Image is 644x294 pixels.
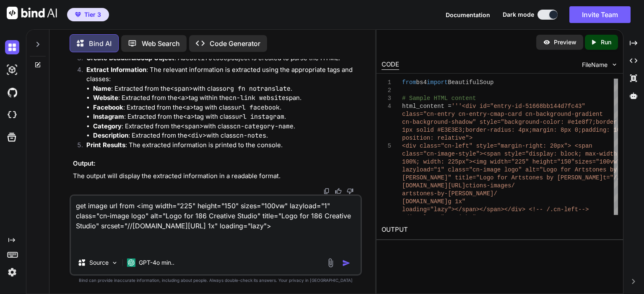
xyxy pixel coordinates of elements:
code: cn-category-name [233,122,293,130]
p: Bind can provide inaccurate information, including about people. Always double-check its answers.... [70,277,362,284]
span: class="cn-image-style"><span style="display: block [402,151,578,157]
span: ; max-width: [578,151,621,157]
span: radient [578,111,603,118]
textarea: get image url from <img width="225" height="150" sizes="100vw" lazyload="1" class="cn-image logo"... [71,196,361,251]
strong: Description [93,131,128,139]
h3: Output: [73,159,360,169]
img: Bind AI [7,7,57,19]
img: copy [323,188,330,194]
span: FileName [582,61,608,69]
strong: Name [93,84,111,92]
button: Invite Team [569,6,631,23]
span: from [402,79,416,86]
li: : Extracted from the with class . [93,84,360,94]
span: loading="lazy"></span></span></div> <!-- /.cn-left [402,206,578,213]
span: sizes="100vw" [575,159,621,165]
img: darkChat [5,40,19,54]
button: premiumTier 3 [67,8,109,21]
p: GPT-4o min.. [139,258,174,267]
li: : Extracted from the tag with class . [93,103,360,112]
span: e8f7;border: [578,119,621,125]
img: premium [75,12,81,17]
span: bs4 [416,79,427,86]
code: BeautifulSoup [182,54,231,62]
img: icon [342,259,351,267]
strong: Extract Information [86,66,146,74]
span: cn-background-shadow" style="background-color: #e1 [402,119,578,125]
img: preview [543,38,551,46]
strong: Website [93,94,118,102]
span: [DOMAIN_NAME][URL] [402,182,465,189]
code: cn-link website [229,94,286,102]
p: Source [89,258,109,267]
img: attachment [326,258,335,268]
button: Documentation [446,10,490,19]
div: 4 [382,102,391,110]
code: <a> [183,112,195,121]
span: html_content = [402,103,452,110]
img: like [335,188,342,194]
li: : Extracted from the tag with class . [93,112,360,122]
p: Web Search [142,38,180,49]
li: : Extracted from the with class . [93,122,360,131]
code: url instagram [235,112,284,121]
li: : Extracted from the tag within the span. [93,93,360,103]
span: Tier 3 [84,10,101,19]
div: 2 [382,87,391,95]
strong: Print Results [86,141,125,149]
span: <div class="cn-right"> [402,214,480,221]
code: org fn notranslate [223,84,291,93]
div: CODE [382,60,399,70]
code: <div> [187,131,206,140]
img: settings [5,265,19,279]
li: : The extracted information is printed to the console. [80,141,360,152]
img: dislike [347,188,353,194]
div: 1 [382,79,391,87]
span: span [578,143,592,149]
code: cn-notes [236,131,266,140]
span: Dark mode [503,10,534,19]
img: chevron down [611,61,618,68]
span: BeautifulSoup [448,79,493,86]
span: ;padding: 10px; [578,127,631,133]
span: 100%; width: 225px"><img width="225" height="150" [402,159,575,165]
span: # Sample HTML content [402,95,476,102]
img: githubDark [5,85,19,100]
li: : The relevant information is extracted using the appropriate tags and classes: [80,65,360,141]
span: --> [578,206,589,213]
span: [PERSON_NAME]" title="Logo for Artstones by [PERSON_NAME] [402,174,603,181]
span: artstones-by-[PERSON_NAME]/ [402,190,497,197]
li: : A object is created to parse the HTML. [80,54,360,65]
p: Code Generator [210,38,260,49]
strong: Create BeautifulSoup Object [86,54,174,62]
p: Run [601,38,611,46]
code: url facebook [234,103,280,112]
span: g 1x" [448,198,465,205]
span: lazyload="1" class="cn-image logo" alt="Logo for A [402,166,578,173]
div: 3 [382,95,391,102]
span: ctions-images/ [465,182,515,189]
span: import [427,79,448,86]
span: '''<div id="entry-id-51668bb144d7fc43" [452,103,585,110]
p: Preview [554,38,576,46]
code: <span> [181,122,203,130]
p: Bind AI [89,38,112,49]
img: GPT-4o mini [127,258,135,267]
img: Pick Models [111,259,118,266]
span: class="cn-entry cn-entry-cmap-card cn-background-g [402,111,578,118]
strong: Category [93,122,122,130]
strong: Facebook [93,103,123,111]
li: : Extracted from the with class . [93,131,360,141]
div: 6 [382,214,391,222]
img: darkAi-studio [5,63,19,77]
p: The output will display the extracted information in a readable format. [73,171,360,181]
span: rtstones by [578,166,617,173]
h2: OUTPUT [377,220,623,240]
span: 1px solid #E3E3E3;border-radius: 4px;margin: 8px 0 [402,127,578,133]
code: <a> [177,94,189,102]
code: <span> [170,84,193,93]
span: position: relative"> [402,135,473,141]
span: <div class="cn-left" style="margin-right: 20px"> < [402,143,578,149]
img: cloudideIcon [5,108,19,122]
div: 5 [382,142,391,150]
